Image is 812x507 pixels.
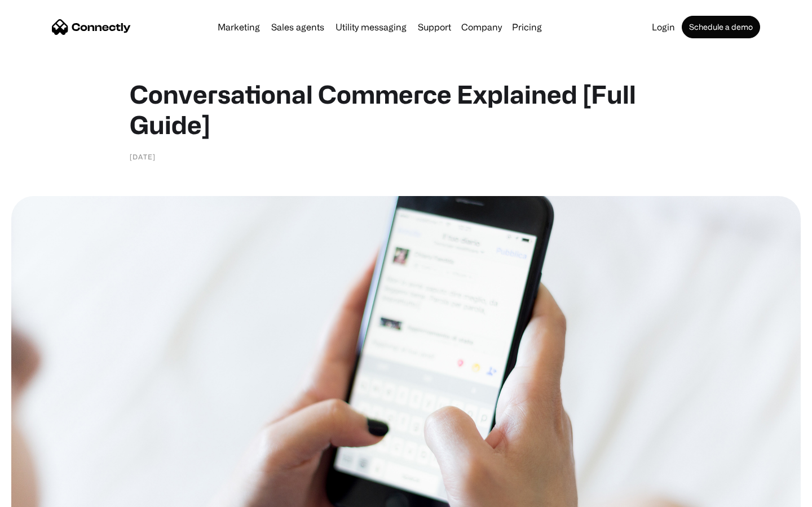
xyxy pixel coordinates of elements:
ul: Language list [23,487,68,503]
div: [DATE] [130,151,156,162]
aside: Language selected: English [11,487,68,503]
a: Login [647,23,679,32]
a: Pricing [507,23,546,32]
a: Schedule a demo [682,16,760,38]
div: Company [461,19,502,35]
a: Sales agents [267,23,329,32]
a: Support [413,23,456,32]
a: Marketing [213,23,264,32]
h1: Conversational Commerce Explained [Full Guide] [130,79,682,140]
a: Utility messaging [331,23,411,32]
